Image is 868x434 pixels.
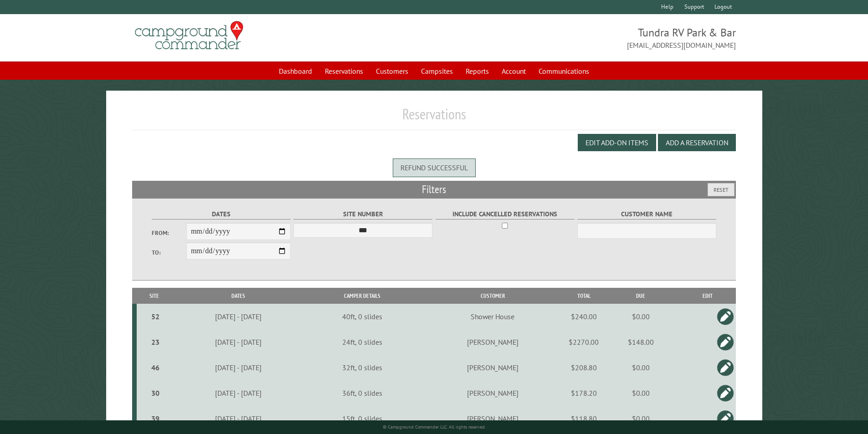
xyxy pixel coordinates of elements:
[152,248,186,257] label: To:
[393,158,476,177] div: Refund successful
[420,329,565,355] td: [PERSON_NAME]
[140,363,171,372] div: 46
[679,288,736,304] th: Edit
[174,337,303,347] div: [DATE] - [DATE]
[304,288,420,304] th: Camper Details
[304,406,420,431] td: 15ft, 0 slides
[565,329,602,355] td: $2270.00
[304,329,420,355] td: 24ft, 0 slides
[565,355,602,380] td: $208.80
[420,288,565,304] th: Customer
[152,229,186,237] label: From:
[140,414,171,423] div: 39
[565,288,602,304] th: Total
[602,406,679,431] td: $0.00
[708,183,734,196] button: Reset
[565,304,602,329] td: $240.00
[304,380,420,406] td: 36ft, 0 slides
[132,105,736,130] h1: Reservations
[420,355,565,380] td: [PERSON_NAME]
[434,25,736,51] span: Tundra RV Park & Bar [EMAIL_ADDRESS][DOMAIN_NAME]
[602,355,679,380] td: $0.00
[436,209,575,220] label: Include Cancelled Reservations
[370,62,414,80] a: Customers
[304,355,420,380] td: 32ft, 0 slides
[273,62,318,80] a: Dashboard
[137,288,172,304] th: Site
[174,312,303,321] div: [DATE] - [DATE]
[174,388,303,398] div: [DATE] - [DATE]
[420,304,565,329] td: Shower House
[533,62,595,80] a: Communications
[383,424,486,430] small: © Campground Commander LLC. All rights reserved.
[132,18,246,53] img: Campground Commander
[304,304,420,329] td: 40ft, 0 slides
[140,388,171,398] div: 30
[132,181,736,198] h2: Filters
[602,304,679,329] td: $0.00
[319,62,369,80] a: Reservations
[460,62,494,80] a: Reports
[565,380,602,406] td: $178.20
[658,134,736,151] button: Add a Reservation
[602,288,679,304] th: Due
[152,209,291,220] label: Dates
[602,380,679,406] td: $0.00
[174,363,303,372] div: [DATE] - [DATE]
[172,288,304,304] th: Dates
[420,406,565,431] td: [PERSON_NAME]
[565,406,602,431] td: $118.80
[578,134,656,151] button: Edit Add-on Items
[140,312,171,321] div: 52
[577,209,716,220] label: Customer Name
[420,380,565,406] td: [PERSON_NAME]
[174,414,303,423] div: [DATE] - [DATE]
[496,62,531,80] a: Account
[293,209,432,220] label: Site Number
[416,62,458,80] a: Campsites
[140,337,171,347] div: 23
[602,329,679,355] td: $148.00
